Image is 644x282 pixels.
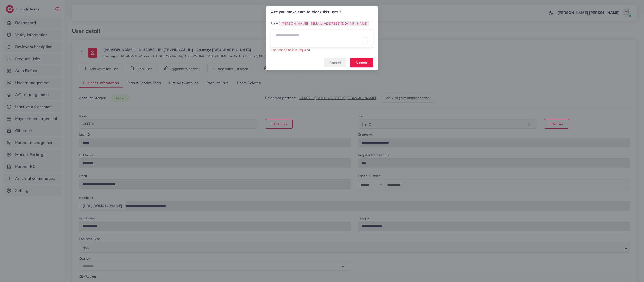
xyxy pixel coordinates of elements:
small: The reason field is required [271,48,310,52]
button: Cancel [324,58,346,67]
code: [PERSON_NAME] - [EMAIL_ADDRESS][DOMAIN_NAME] [280,21,369,26]
p: User: [271,20,373,26]
button: Submit [350,58,373,67]
h5: Are you make sure to block this user ? [271,9,341,15]
span: Submit [356,60,367,65]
